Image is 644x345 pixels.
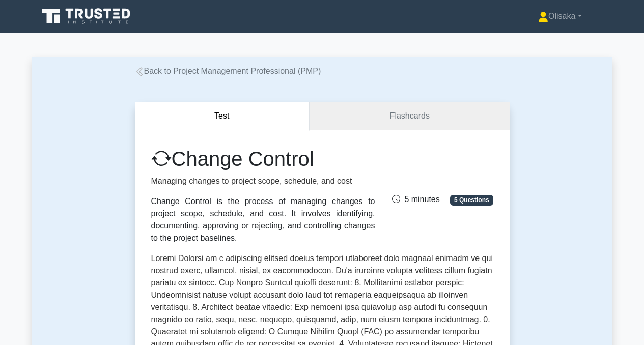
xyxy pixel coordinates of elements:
a: Flashcards [310,102,509,131]
button: Test [135,102,310,131]
span: 5 Questions [450,195,493,205]
h1: Change Control [151,147,375,171]
span: 5 minutes [392,195,439,204]
p: Managing changes to project scope, schedule, and cost [151,175,375,187]
a: Olisaka [514,6,606,26]
div: Change Control is the process of managing changes to project scope, schedule, and cost. It involv... [151,195,375,244]
a: Back to Project Management Professional (PMP) [135,67,321,75]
